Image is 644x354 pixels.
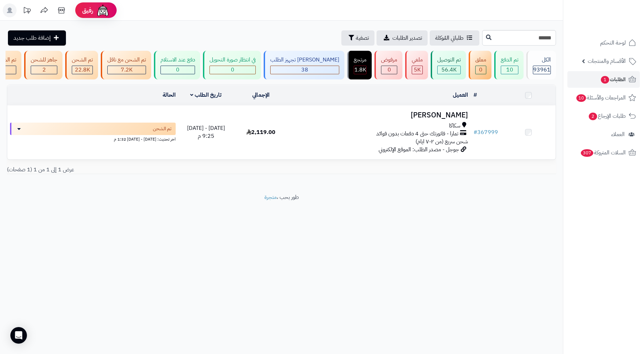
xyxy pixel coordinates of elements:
span: جوجل - مصدر الطلب: الموقع الإلكتروني [379,145,459,154]
span: 10 [576,94,586,102]
a: في انتظار صورة التحويل 0 [202,51,262,79]
div: معلق [475,56,486,64]
span: طلبات الإرجاع [588,111,626,121]
a: [PERSON_NAME] تجهيز الطلب 38 [262,51,346,79]
a: تم الدفع 10 [493,51,525,79]
a: الحالة [163,91,176,99]
span: الأقسام والمنتجات [588,56,626,66]
a: السلات المتروكة307 [567,144,640,161]
a: جاهز للشحن 2 [23,51,64,79]
div: عرض 1 إلى 1 من 1 (1 صفحات) [2,166,282,174]
a: طلباتي المُوكلة [430,30,479,46]
div: 4954 [412,66,422,74]
button: تصفية [341,30,374,46]
div: 56415 [438,66,460,74]
span: 38 [301,66,308,74]
div: 38 [271,66,339,74]
div: Open Intercom Messenger [10,327,27,344]
div: تم الشحن [72,56,93,64]
span: 7.2K [121,66,133,74]
span: 2 [42,66,46,74]
span: 307 [581,149,593,157]
span: 1 [601,76,609,84]
div: 0 [210,66,255,74]
a: تحديثات المنصة [18,3,36,19]
a: تم التوصيل 56.4K [429,51,467,79]
span: المراجعات والأسئلة [576,93,626,103]
span: # [474,128,477,136]
a: مرتجع 1.8K [346,51,373,79]
span: شحن سريع (من ٢-٧ ايام) [416,137,468,146]
img: logo-2.png [597,19,637,33]
div: 0 [161,66,195,74]
span: 1.8K [354,66,366,74]
a: متجرة [264,193,277,201]
div: الكل [533,56,551,64]
span: طلباتي المُوكلة [435,34,464,42]
span: 0 [231,66,234,74]
a: إضافة طلب جديد [8,30,66,46]
div: دفع عند الاستلام [160,56,195,64]
div: 22826 [72,66,92,74]
div: 10 [501,66,518,74]
span: 0 [176,66,179,74]
a: تاريخ الطلب [190,91,222,99]
a: تصدير الطلبات [377,30,428,46]
div: تم التوصيل [437,56,461,64]
a: ملغي 5K [404,51,429,79]
span: 2 [589,113,597,120]
span: 5K [414,66,421,74]
a: المراجعات والأسئلة10 [567,89,640,106]
div: جاهز للشحن [31,56,57,64]
span: 0 [479,66,482,74]
span: تمارا - فاتورتك حتى 4 دفعات بدون فوائد [376,130,458,138]
div: تم الشحن مع ناقل [107,56,146,64]
div: 0 [381,66,397,74]
span: تصفية [356,34,369,42]
div: تم الدفع [501,56,518,64]
div: 7223 [108,66,146,74]
div: 0 [476,66,486,74]
span: 22.8K [75,66,90,74]
a: #367999 [474,128,498,136]
a: معلق 0 [467,51,493,79]
div: 2 [31,66,57,74]
div: اخر تحديث: [DATE] - [DATE] 1:32 م [10,135,176,142]
span: 2,119.00 [246,128,275,136]
span: العملاء [611,130,625,139]
span: تم الشحن [153,125,172,132]
div: مرتجع [354,56,367,64]
a: العميل [453,91,468,99]
div: في انتظار صورة التحويل [209,56,256,64]
div: [PERSON_NAME] تجهيز الطلب [270,56,339,64]
a: دفع عند الاستلام 0 [153,51,202,79]
a: مرفوض 0 [373,51,404,79]
a: طلبات الإرجاع2 [567,108,640,124]
div: ملغي [412,56,423,64]
img: ai-face.png [96,3,110,17]
a: الطلبات1 [567,71,640,88]
a: لوحة التحكم [567,35,640,51]
span: 93961 [533,66,550,74]
span: السلات المتروكة [580,148,626,157]
span: 56.4K [441,66,457,74]
span: إضافة طلب جديد [13,34,51,42]
a: الكل93961 [525,51,557,79]
span: 0 [388,66,391,74]
span: 10 [506,66,513,74]
span: الطلبات [600,75,626,84]
span: لوحة التحكم [600,38,626,48]
h3: [PERSON_NAME] [291,111,468,119]
span: [DATE] - [DATE] 9:25 م [187,124,225,140]
a: تم الشحن مع ناقل 7.2K [99,51,153,79]
a: # [474,91,477,99]
div: مرفوض [381,56,397,64]
span: تصدير الطلبات [392,34,422,42]
a: تم الشحن 22.8K [64,51,99,79]
a: الإجمالي [252,91,270,99]
a: العملاء [567,126,640,143]
span: سكاكا [449,122,460,130]
span: رفيق [82,6,93,15]
div: 1801 [354,66,366,74]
